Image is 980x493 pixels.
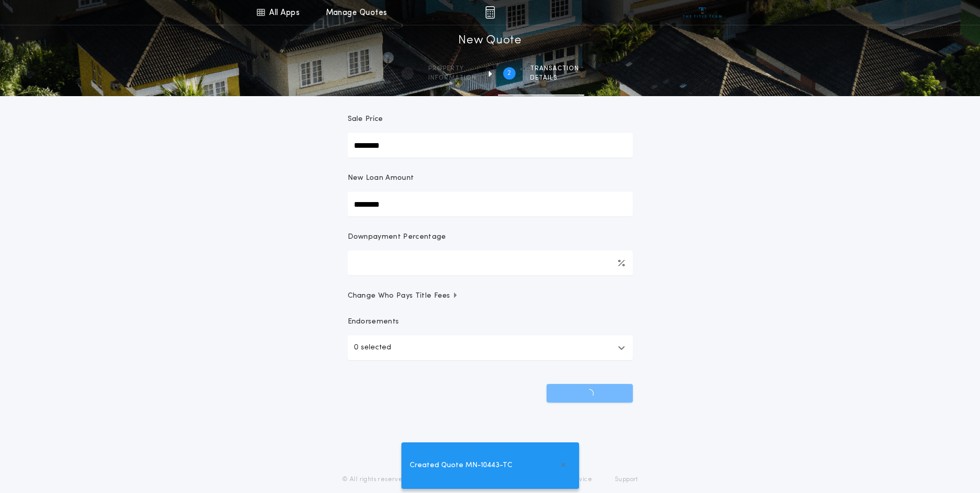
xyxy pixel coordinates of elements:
button: Change Who Pays Title Fees [348,291,633,301]
p: New Loan Amount [348,173,414,183]
input: Sale Price [348,133,633,158]
span: information [428,74,476,82]
h2: 2 [507,69,511,78]
p: 0 selected [354,342,391,354]
span: Property [428,65,476,73]
img: vs-icon [683,7,722,18]
span: Transaction [530,65,579,73]
p: Downpayment Percentage [348,232,446,242]
h1: New Quote [458,33,521,49]
span: Change Who Pays Title Fees [348,291,459,301]
input: Downpayment Percentage [348,251,633,275]
span: Created Quote MN-10443-TC [410,460,512,471]
p: Sale Price [348,114,383,125]
span: details [530,74,579,82]
img: img [485,6,495,19]
p: Endorsements [348,317,633,327]
button: 0 selected [348,335,633,360]
input: New Loan Amount [348,192,633,217]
